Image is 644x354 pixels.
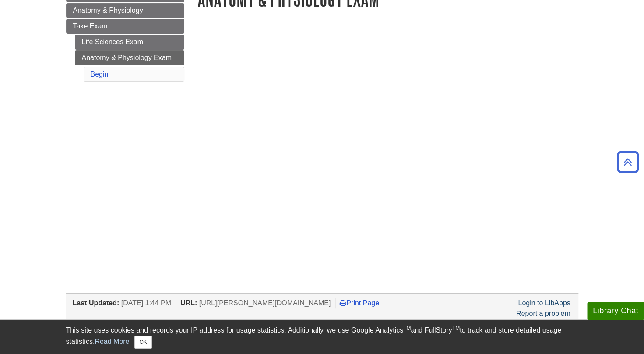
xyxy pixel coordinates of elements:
[66,3,184,18] a: Anatomy & Physiology
[75,50,184,65] a: Anatomy & Physiology Exam
[516,310,570,317] a: Report a problem
[134,336,151,349] button: Close
[403,325,411,331] sup: TM
[180,299,197,307] span: URL:
[197,29,578,223] iframe: Science Success: Anatomy & Physiology (A & P) Exam
[73,22,108,30] span: Take Exam
[73,7,143,14] span: Anatomy & Physiology
[587,302,644,320] button: Library Chat
[340,299,346,306] i: Print Page
[614,156,642,168] a: Back to Top
[121,299,171,307] span: [DATE] 1:44 PM
[91,71,109,78] a: Begin
[95,338,129,345] a: Read More
[75,35,184,50] a: Life Sciences Exam
[199,299,331,307] span: [URL][PERSON_NAME][DOMAIN_NAME]
[66,19,184,34] a: Take Exam
[452,325,460,331] sup: TM
[66,325,578,349] div: This site uses cookies and records your IP address for usage statistics. Additionally, we use Goo...
[518,299,570,307] a: Login to LibApps
[340,299,379,307] a: Print Page
[73,299,120,307] span: Last Updated:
